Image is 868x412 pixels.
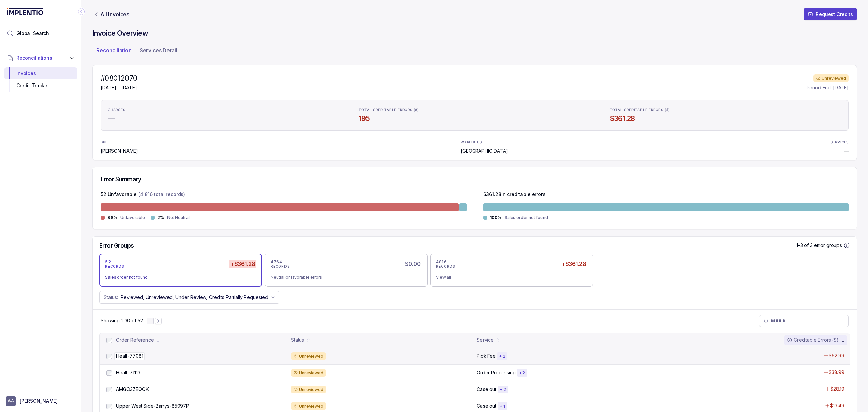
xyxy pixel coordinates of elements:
[96,46,132,54] p: Reconciliation
[359,114,590,124] h4: 195
[844,148,849,154] p: —
[92,29,857,38] h4: Invoice Overview
[610,108,670,112] p: TOTAL CREDITABLE ERRORS ($)
[138,191,185,199] p: (4,816 total records)
[291,369,326,377] div: Unreviewed
[500,387,506,392] p: + 2
[291,402,326,410] div: Unreviewed
[100,11,129,18] p: All Invoices
[116,386,149,393] p: AMGQ3ZEQQK
[108,108,125,112] p: CHARGES
[291,352,326,360] div: Unreviewed
[140,46,177,54] p: Services Detail
[359,108,419,112] p: TOTAL CREDITABLE ERRORS (#)
[16,30,49,37] span: Global Search
[606,103,846,128] li: Statistic TOTAL CREDITABLE ERRORS ($)
[157,215,164,220] p: 2%
[107,215,118,220] p: 98%
[436,259,447,265] p: 4816
[116,369,140,376] p: Healf-71113
[816,11,853,18] p: Request Credits
[477,402,496,409] p: Case out
[271,274,416,281] div: Neutral or favorable errors
[519,370,525,376] p: + 2
[500,404,505,409] p: + 1
[105,274,251,281] div: Sales order not found
[830,386,844,392] p: $28.19
[92,11,131,18] a: Link All Invoices
[101,175,141,183] h5: Error Summary
[108,114,339,124] h4: —
[560,260,587,268] h5: +$361.28
[106,338,112,343] input: checkbox-checkbox
[104,294,118,301] p: Status:
[99,291,279,304] button: Status:Reviewed, Unreviewed, Under Review, Credits Partially Requested
[105,265,124,269] p: RECORDS
[9,79,72,92] div: Credit Tracker
[101,317,143,324] p: Showing 1-30 of 52
[807,84,849,91] p: Period End: [DATE]
[461,140,484,144] p: WAREHOUSE
[477,337,494,343] div: Service
[106,387,112,392] input: checkbox-checkbox
[77,7,85,16] div: Collapse Icon
[490,215,502,220] p: 100%
[16,55,52,61] span: Reconciliations
[6,396,75,406] button: User initials[PERSON_NAME]
[291,386,326,394] div: Unreviewed
[101,74,137,83] h4: #08012070
[101,84,137,91] p: [DATE] – [DATE]
[814,242,842,249] p: error groups
[477,369,516,376] p: Order Processing
[436,274,582,281] div: View all
[403,260,422,268] h5: $0.00
[804,8,857,20] button: Request Credits
[796,242,814,249] p: 1-3 of 3
[101,191,137,199] p: 52 Unfavorable
[830,402,844,409] p: $13.49
[167,214,190,221] p: Net Neutral
[101,140,118,144] p: 3PL
[4,66,77,93] div: Reconciliations
[829,369,844,376] p: $38.99
[116,337,154,343] div: Order Reference
[461,148,508,154] p: [GEOGRAPHIC_DATA]
[104,103,343,128] li: Statistic CHARGES
[120,214,145,221] p: Unfavorable
[813,74,849,82] div: Unreviewed
[92,45,136,58] li: Tab Reconciliation
[271,259,282,265] p: 4764
[105,259,111,265] p: 52
[4,51,77,65] button: Reconciliations
[787,337,839,343] div: Creditable Errors ($)
[20,398,58,405] p: [PERSON_NAME]
[483,191,546,199] p: $ 361.28 in creditable errors
[136,45,181,58] li: Tab Services Detail
[505,214,548,221] p: Sales order not found
[436,265,455,269] p: RECORDS
[829,352,844,359] p: $62.99
[610,114,842,124] h4: $361.28
[101,100,849,131] ul: Statistic Highlights
[291,337,304,343] div: Status
[6,396,16,406] span: User initials
[106,404,112,409] input: checkbox-checkbox
[355,103,594,128] li: Statistic TOTAL CREDITABLE ERRORS (#)
[831,140,849,144] p: SERVICES
[229,260,256,268] h5: +$361.28
[121,294,268,301] p: Reviewed, Unreviewed, Under Review, Credits Partially Requested
[477,386,496,393] p: Case out
[477,353,496,359] p: Pick Fee
[271,265,290,269] p: RECORDS
[106,354,112,359] input: checkbox-checkbox
[106,370,112,376] input: checkbox-checkbox
[116,402,189,409] p: Upper West Side-Barrys-85097P
[92,45,857,58] ul: Tab Group
[99,242,134,249] h5: Error Groups
[499,354,505,359] p: + 2
[101,317,143,324] div: Remaining page entries
[101,148,138,154] p: [PERSON_NAME]
[155,318,162,324] button: Next Page
[9,67,72,79] div: Invoices
[114,352,145,360] p: Healf-77081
